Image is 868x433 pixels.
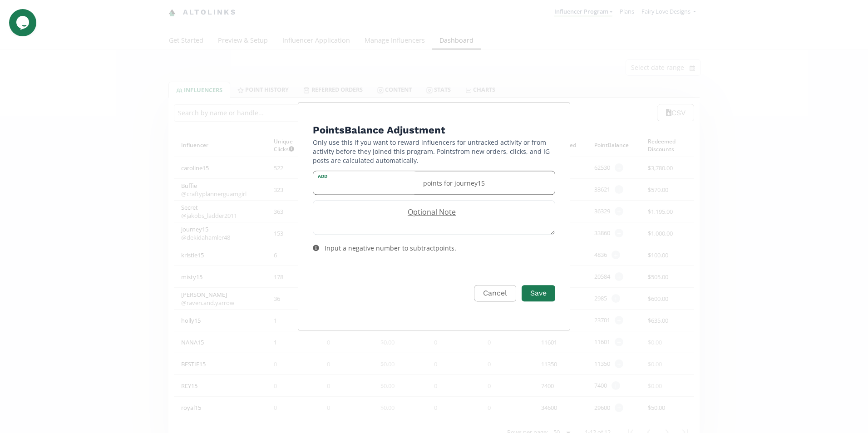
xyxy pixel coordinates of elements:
[418,171,555,194] div: points for journey15
[522,285,555,302] button: Save
[313,171,418,179] label: Add
[313,138,555,165] p: Only use this if you want to reward influencers for untracked activity or from activity before th...
[313,207,546,217] label: Optional Note
[325,244,456,253] div: Input a negative number to subtract points .
[474,285,516,302] button: Cancel
[9,9,38,36] iframe: chat widget
[298,102,570,330] div: Edit Program
[313,123,555,138] h4: Points Balance Adjustment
